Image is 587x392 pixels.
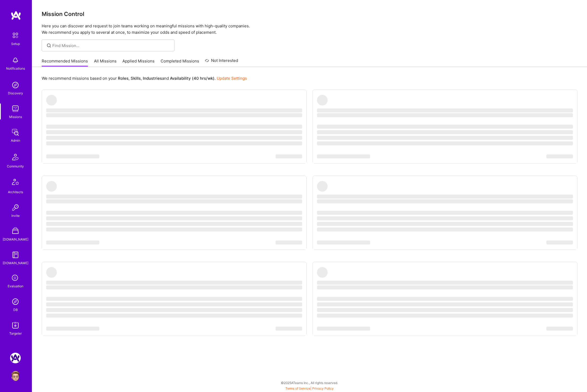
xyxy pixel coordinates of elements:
[312,386,334,390] a: Privacy Policy
[131,76,141,81] b: Skills
[11,213,20,218] div: Invite
[42,58,88,67] a: Recommended Missions
[32,376,587,389] div: © 2025 ATeams Inc., All rights reserved.
[13,307,18,313] div: DB
[285,386,310,390] a: Terms of Service
[10,80,21,90] img: discovery
[9,114,22,120] div: Missions
[10,103,21,114] img: teamwork
[10,30,21,41] img: setup
[7,163,24,169] div: Community
[118,76,128,81] b: Roles
[8,90,23,96] div: Discovery
[10,226,21,237] img: A Store
[8,189,23,195] div: Architects
[9,331,22,336] div: Targeter
[42,23,577,36] p: Here you can discover and request to join teams working on meaningful missions with high-quality ...
[11,138,20,143] div: Admin
[9,176,22,189] img: Architects
[6,66,25,71] div: Notifications
[10,296,21,307] img: Admin Search
[9,151,22,163] img: Community
[11,41,20,47] div: Setup
[42,11,577,17] h3: Mission Control
[42,75,247,81] p: We recommend missions based on your , , and .
[10,55,21,66] img: bell
[52,43,170,48] input: Find Mission...
[94,58,117,67] a: All Missions
[122,58,155,67] a: Applied Missions
[205,57,238,67] a: Not Interested
[170,76,215,81] b: Availability (40 hrs/wk)
[8,283,23,289] div: Evaluation
[11,11,21,20] img: logo
[10,127,21,138] img: admin teamwork
[10,250,21,260] img: guide book
[3,260,28,266] div: [DOMAIN_NAME]
[9,353,22,363] a: A.Team: Google Calendar Integration Testing
[10,353,21,363] img: A.Team: Google Calendar Integration Testing
[3,237,28,242] div: [DOMAIN_NAME]
[143,76,162,81] b: Industries
[285,386,334,390] span: |
[161,58,199,67] a: Completed Missions
[10,273,20,283] i: icon SelectionTeam
[10,320,21,331] img: Skill Targeter
[9,371,22,381] a: User Avatar
[10,371,21,381] img: User Avatar
[217,76,247,81] a: Update Settings
[10,202,21,213] img: Invite
[46,43,52,49] i: icon SearchGrey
